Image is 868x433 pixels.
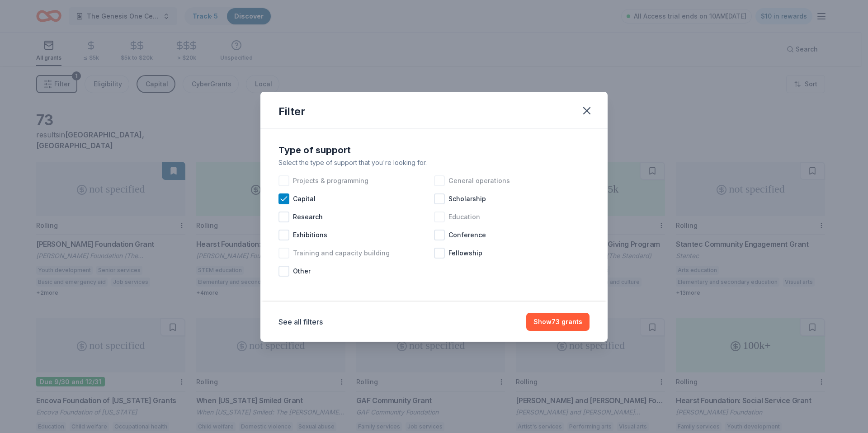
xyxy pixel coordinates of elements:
[293,193,316,204] span: Capital
[293,230,327,240] span: Exhibitions
[448,230,486,240] span: Conference
[448,175,510,186] span: General operations
[293,212,323,222] span: Research
[278,316,323,327] button: See all filters
[293,248,390,259] span: Training and capacity building
[293,266,311,277] span: Other
[293,175,368,186] span: Projects & programming
[278,157,590,168] div: Select the type of support that you're looking for.
[448,193,486,204] span: Scholarship
[278,104,305,119] div: Filter
[278,143,590,157] div: Type of support
[526,313,590,331] button: Show73 grants
[448,248,482,259] span: Fellowship
[448,212,480,222] span: Education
